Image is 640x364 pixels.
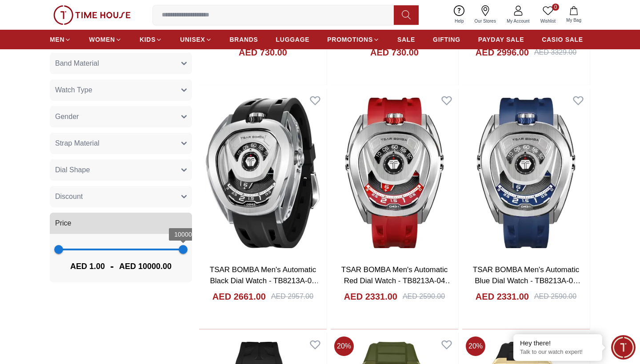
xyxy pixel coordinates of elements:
[53,5,131,25] img: ...
[542,32,583,47] a: CASIO SALE
[478,35,524,44] span: PAYDAY SALE
[462,89,590,257] img: TSAR BOMBA Men's Automatic Blue Dial Watch - TB8213A-03 SET
[403,291,445,302] div: AED 2590.00
[561,4,587,25] button: My Bag
[140,35,156,44] span: KIDS
[520,339,596,348] div: Hey there!
[397,32,415,47] a: SALE
[534,291,576,302] div: AED 2590.00
[331,89,458,257] img: TSAR BOMBA Men's Automatic Red Dial Watch - TB8213A-04 SET
[140,32,162,47] a: KIDS
[55,111,79,122] span: Gender
[55,85,92,95] span: Watch Type
[563,17,585,24] span: My Bag
[433,35,460,44] span: GIFTING
[50,32,71,47] a: MEN
[471,18,500,24] span: Our Stores
[542,35,583,44] span: CASIO SALE
[50,133,192,154] button: Strap Material
[327,32,380,47] a: PROMOTIONS
[397,35,415,44] span: SALE
[180,32,212,47] a: UNISEX
[276,35,310,44] span: LUGGAGE
[50,79,192,101] button: Watch Type
[611,335,636,360] div: Chat Widget
[473,265,581,297] a: TSAR BOMBA Men's Automatic Blue Dial Watch - TB8213A-03 SET
[478,32,524,47] a: PAYDAY SALE
[50,159,192,181] button: Dial Shape
[55,165,90,175] span: Dial Shape
[89,35,115,44] span: WOMEN
[469,4,501,26] a: Our Stores
[552,4,559,11] span: 0
[344,290,397,303] h4: AED 2331.00
[503,18,533,24] span: My Account
[271,291,313,302] div: AED 2957.00
[50,186,192,207] button: Discount
[476,290,529,303] h4: AED 2331.00
[119,260,172,273] span: AED 10000.00
[174,231,192,238] span: 10000
[50,35,64,44] span: MEN
[520,348,596,356] p: Talk to our watch expert!
[341,265,453,297] a: TSAR BOMBA Men's Automatic Red Dial Watch - TB8213A-04 SET
[105,259,119,273] span: -
[50,213,192,234] button: Price
[230,35,258,44] span: BRANDS
[55,138,100,149] span: Strap Material
[55,191,83,202] span: Discount
[449,4,469,26] a: Help
[451,18,468,24] span: Help
[327,35,373,44] span: PROMOTIONS
[89,32,122,47] a: WOMEN
[239,46,287,59] h4: AED 730.00
[50,53,192,74] button: Band Material
[70,260,105,273] span: AED 1.00
[55,218,71,229] span: Price
[334,336,354,356] span: 20 %
[230,32,258,47] a: BRANDS
[370,46,419,59] h4: AED 730.00
[433,32,460,47] a: GIFTING
[180,35,205,44] span: UNISEX
[210,265,319,297] a: TSAR BOMBA Men's Automatic Black Dial Watch - TB8213A-06 SET
[537,18,559,24] span: Wishlist
[466,336,485,356] span: 20 %
[276,32,310,47] a: LUGGAGE
[534,47,576,58] div: AED 3329.00
[55,58,99,69] span: Band Material
[199,89,327,257] img: TSAR BOMBA Men's Automatic Black Dial Watch - TB8213A-06 SET
[476,46,529,59] h4: AED 2996.00
[50,106,192,127] button: Gender
[535,4,561,26] a: 0Wishlist
[212,290,266,303] h4: AED 2661.00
